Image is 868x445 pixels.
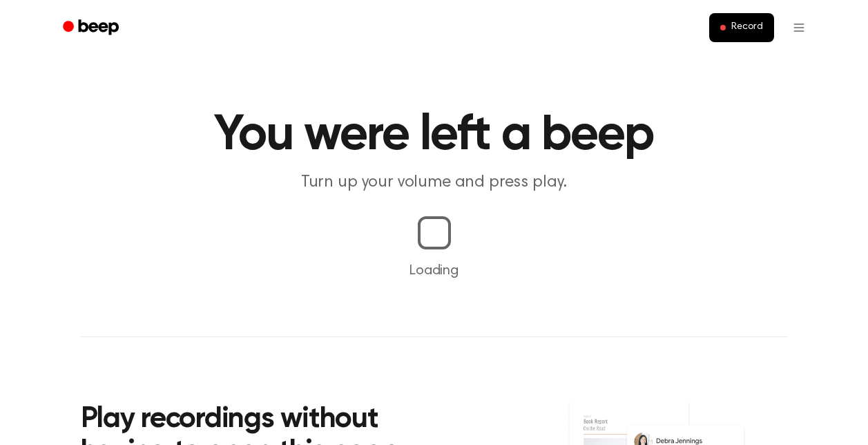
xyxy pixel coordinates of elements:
button: Open menu [782,11,816,44]
p: Loading [17,261,851,281]
h1: You were left a beep [81,111,788,160]
p: Turn up your volume and press play. [169,171,700,194]
button: Record [709,13,773,42]
span: Record [731,21,762,34]
a: Beep [53,15,131,41]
